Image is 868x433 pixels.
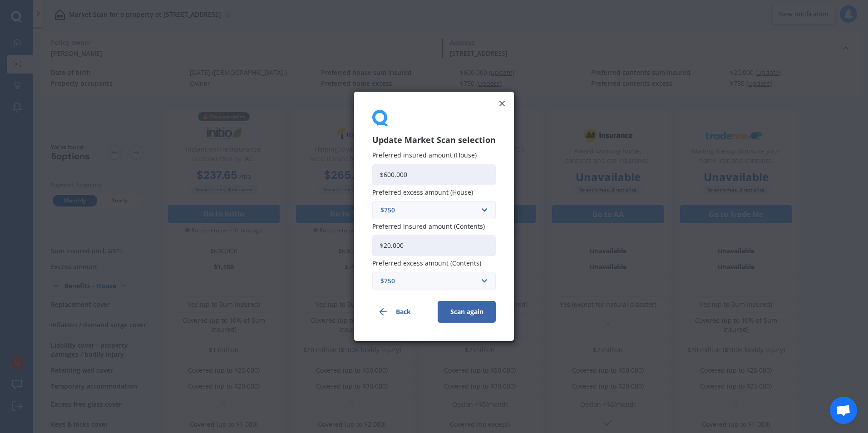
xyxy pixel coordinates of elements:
[372,188,473,197] span: Preferred excess amount (House)
[380,205,477,215] div: $750
[372,222,485,231] span: Preferred insured amount (Contents)
[372,259,481,268] span: Preferred excess amount (Contents)
[372,135,496,146] h3: Update Market Scan selection
[380,276,477,286] div: $750
[372,235,496,256] input: Enter amount
[372,301,430,323] button: Back
[830,397,857,424] a: Open chat
[438,301,496,323] button: Scan again
[372,164,496,185] input: Enter amount
[372,151,477,160] span: Preferred insured amount (House)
